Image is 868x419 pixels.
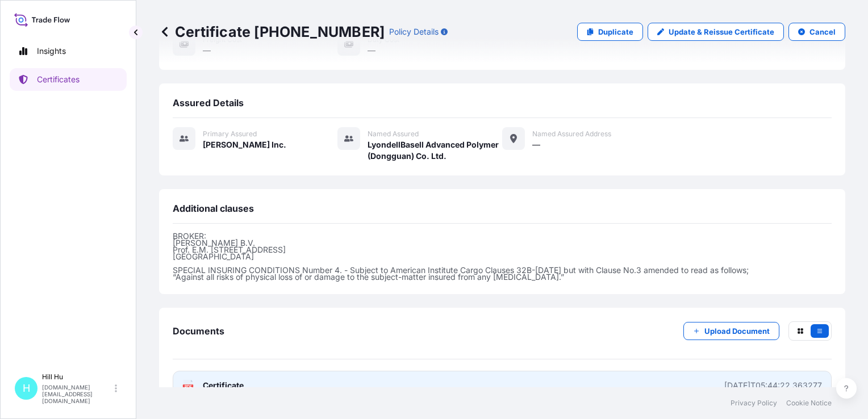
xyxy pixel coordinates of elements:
[669,26,774,37] p: Update & Reissue Certificate
[724,380,822,391] div: [DATE]T05:44:22.363277
[10,68,127,91] a: Certificates
[683,322,779,340] button: Upload Document
[532,139,540,150] span: —
[731,399,777,408] a: Privacy Policy
[159,23,385,41] p: Certificate [PHONE_NUMBER]
[37,45,66,57] p: Insights
[368,129,419,139] span: Named Assured
[203,380,244,391] span: Certificate
[648,23,784,41] a: Update & Reissue Certificate
[42,384,112,404] p: [DOMAIN_NAME][EMAIL_ADDRESS][DOMAIN_NAME]
[185,385,192,389] text: PDF
[173,371,832,400] a: PDFCertificate[DATE]T05:44:22.363277
[203,129,257,139] span: Primary assured
[598,26,633,37] p: Duplicate
[532,129,611,139] span: Named Assured Address
[173,325,224,337] span: Documents
[10,40,127,62] a: Insights
[23,383,30,394] span: H
[37,74,80,85] p: Certificates
[786,399,832,408] a: Cookie Notice
[389,26,439,37] p: Policy Details
[42,372,112,382] p: Hill Hu
[173,97,244,108] span: Assured Details
[173,233,832,280] p: BROKER: [PERSON_NAME] B.V. Prof. E.M. [STREET_ADDRESS] [GEOGRAPHIC_DATA] SPECIAL INSURING CONDITI...
[704,325,770,337] p: Upload Document
[203,139,286,150] span: [PERSON_NAME] Inc.
[368,139,502,162] span: LyondellBasell Advanced Polymer (Dongguan) Co. Ltd.
[809,26,836,37] p: Cancel
[788,23,845,41] button: Cancel
[577,23,643,41] a: Duplicate
[173,203,254,214] span: Additional clauses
